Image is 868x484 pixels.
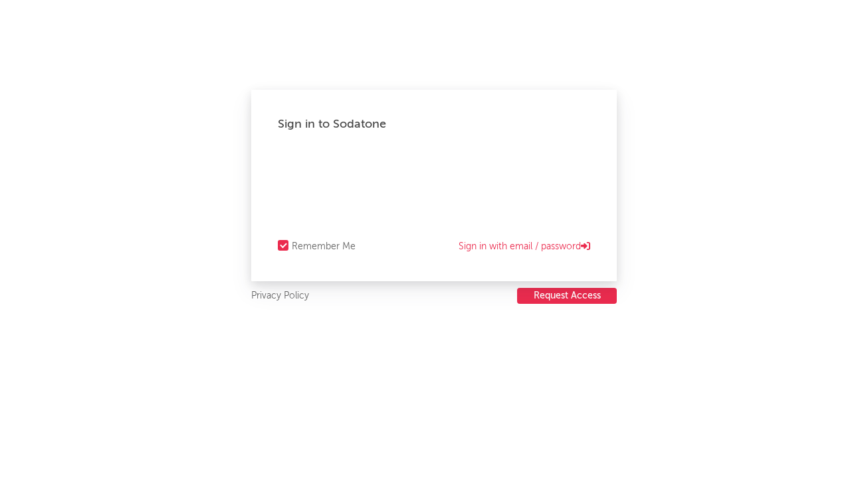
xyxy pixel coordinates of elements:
[517,288,617,304] a: Request Access
[459,239,590,255] a: Sign in with email / password
[517,288,617,304] button: Request Access
[251,288,309,304] a: Privacy Policy
[292,239,356,255] div: Remember Me
[278,116,590,132] div: Sign in to Sodatone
